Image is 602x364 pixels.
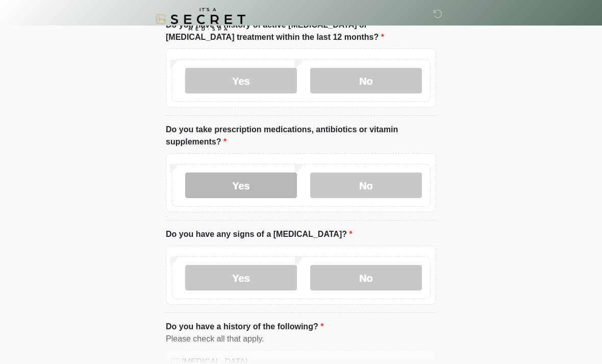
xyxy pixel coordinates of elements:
[185,173,297,198] label: Yes
[166,333,436,345] div: Please check all that apply.
[310,68,422,93] label: No
[166,321,323,333] label: Do you have a history of the following?
[185,265,297,290] label: Yes
[310,265,422,290] label: No
[166,228,353,240] label: Do you have any signs of a [MEDICAL_DATA]?
[310,173,422,198] label: No
[156,8,245,31] img: It's A Secret Med Spa Logo
[166,124,436,148] label: Do you take prescription medications, antibiotics or vitamin supplements?
[185,68,297,93] label: Yes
